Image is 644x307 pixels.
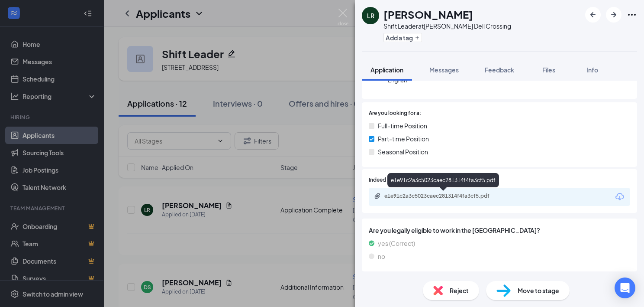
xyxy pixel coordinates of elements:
[450,286,469,295] span: Reject
[585,7,601,23] button: ArrowLeftNew
[415,35,420,40] svg: Plus
[384,193,506,199] div: e1e91c2a3c5023caec281314f4fa3cf5.pdf
[378,121,427,131] span: Full-time Position
[588,10,598,20] svg: ArrowLeftNew
[387,173,499,187] div: e1e91c2a3c5023caec281314f4fa3cf5.pdf
[627,10,637,20] svg: Ellipses
[374,193,514,201] a: Paperclipe1e91c2a3c5023caec281314f4fa3cf5.pdf
[378,147,428,157] span: Seasonal Position
[518,286,559,295] span: Move to stage
[370,66,403,74] span: Application
[485,66,514,74] span: Feedback
[369,109,421,118] span: Are you looking for a:
[383,7,473,22] h1: [PERSON_NAME]
[369,176,407,184] span: Indeed Resume
[429,66,459,74] span: Messages
[542,66,555,74] span: Files
[383,33,422,42] button: PlusAdd a tag
[606,7,621,23] button: ArrowRight
[388,76,441,85] span: English
[378,238,415,248] span: yes (Correct)
[374,193,381,199] svg: Paperclip
[378,134,429,144] span: Part-time Position
[615,192,625,202] svg: Download
[615,278,635,298] div: Open Intercom Messenger
[586,66,598,74] span: Info
[383,22,511,30] div: Shift Leader at [PERSON_NAME] Dell Crossing
[609,10,619,20] svg: ArrowRight
[378,251,385,261] span: no
[369,225,630,235] span: Are you legally eligible to work in the [GEOGRAPHIC_DATA]?
[367,11,374,20] div: LR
